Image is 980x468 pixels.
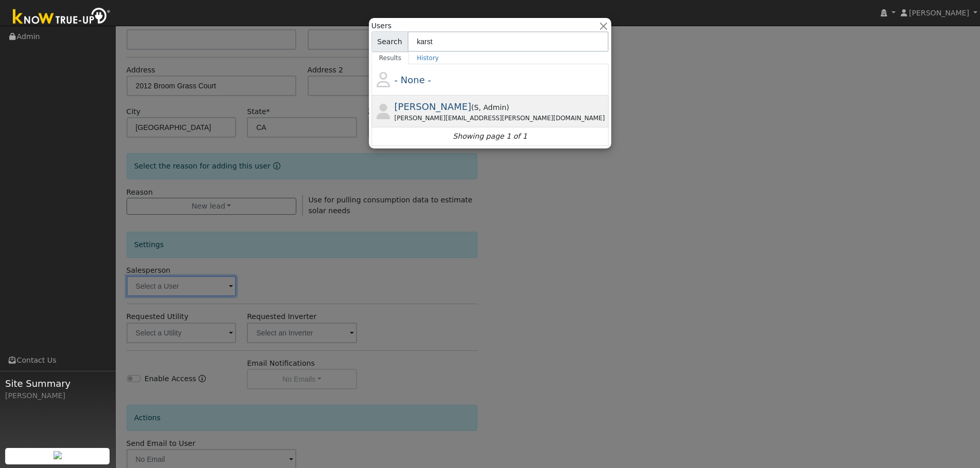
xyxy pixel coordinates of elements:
[371,31,408,52] span: Search
[909,9,969,17] span: [PERSON_NAME]
[395,114,607,123] div: [PERSON_NAME][EMAIL_ADDRESS][PERSON_NAME][DOMAIN_NAME]
[371,52,409,64] a: Results
[471,103,509,111] span: ( )
[8,6,116,29] img: Know True-Up
[54,451,62,459] img: retrieve
[371,21,391,31] span: Users
[395,74,431,85] span: - None -
[5,377,110,390] span: Site Summary
[453,131,527,142] i: Showing page 1 of 1
[5,390,110,401] div: [PERSON_NAME]
[474,103,479,111] span: Salesperson
[409,52,447,64] a: History
[479,103,507,111] span: Admin
[395,101,472,112] span: [PERSON_NAME]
